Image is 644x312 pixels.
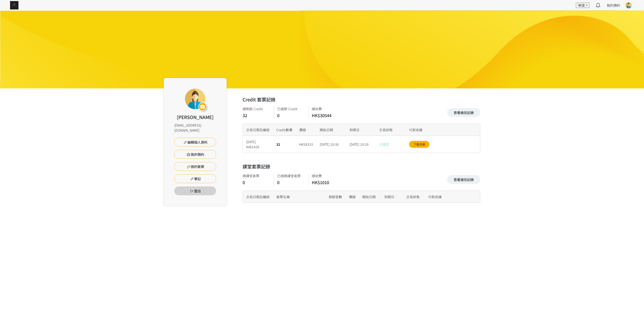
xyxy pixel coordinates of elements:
[376,136,406,153] div: 已確認
[312,179,339,186] div: HK$1010
[359,191,381,203] div: 開始日期
[381,191,403,203] div: 到期日
[243,124,273,136] div: 交易日期及編號
[296,124,316,136] div: 價錢
[174,138,216,147] a: 編輯個人資料
[296,136,316,153] div: HK$8333
[243,173,270,178] div: 總課堂套票
[10,1,18,9] img: img_61c0148bb0266
[174,174,216,183] a: 筆記
[277,106,304,111] div: 已過期 Credit
[243,106,270,111] div: 總剩餘 Credit
[277,112,304,119] div: 0
[325,191,345,203] div: 剩餘堂數
[376,124,406,136] div: 交易狀態
[312,112,339,119] div: HK$30544
[273,124,296,136] div: Credit數量
[243,112,270,119] div: 32
[312,106,339,111] div: 總收費
[174,150,216,159] a: 我的預約
[174,123,216,133] div: [EMAIL_ADDRESS][DOMAIN_NAME]
[243,136,273,153] div: [DATE] #481426
[273,191,325,203] div: 套票名稱
[243,191,273,203] div: 交易日期及編號
[174,186,216,195] button: 登出
[273,136,296,153] div: 32
[316,136,346,153] div: [DATE] 20:30
[406,124,450,136] div: 付款收據
[174,162,216,171] a: 我的套票
[243,96,275,103] h2: Credit 套票記錄
[346,136,376,153] div: [DATE] 20:29
[177,114,214,121] div: [PERSON_NAME]
[425,191,458,203] div: 付款收據
[345,191,359,203] div: 價錢
[447,175,480,184] a: 查看過往記錄
[607,3,620,8] a: 我的預約
[243,163,270,170] h2: 課堂套票記錄
[277,179,304,186] div: 0
[243,179,270,186] div: 0
[409,141,430,148] a: 下載收據
[403,191,425,203] div: 交易狀態
[316,124,346,136] div: 開始日期
[312,173,339,178] div: 總收費
[277,173,304,178] div: 已過期課堂套票
[346,124,376,136] div: 到期日
[447,108,480,117] a: 查看過往記錄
